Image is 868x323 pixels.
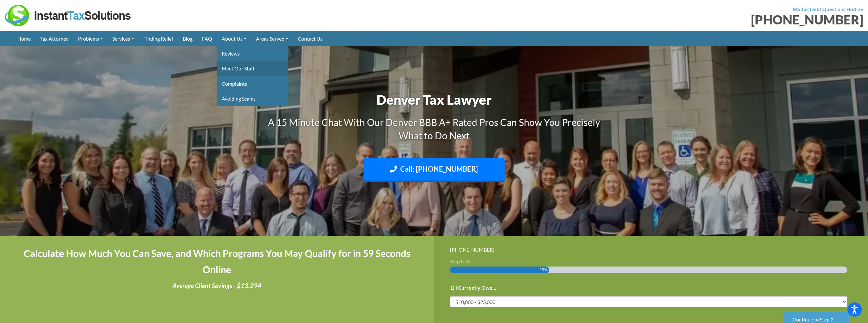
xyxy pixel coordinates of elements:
[13,31,36,46] a: Home
[5,12,132,18] a: Instant Tax Solutions Logo
[363,158,505,182] a: Call: [PHONE_NUMBER]
[217,31,251,46] a: About Us
[258,115,610,142] h3: A 15 Minute Chat With Our Denver BBB A+ Rated Pros Can Show You Precisely What to Do Next
[460,258,463,264] span: 1
[251,31,293,46] a: Areas Served
[450,245,852,254] div: [PHONE_NUMBER]
[217,76,288,91] a: Complaints
[5,5,132,26] img: Instant Tax Solutions Logo
[450,285,496,291] label: 1) I Currently Owe...
[439,13,864,26] div: [PHONE_NUMBER]
[258,90,610,109] h1: Denver Tax Lawyer
[217,91,288,106] a: Avoiding Scams
[793,6,863,12] strong: IRS Tax Debt Questions Hotline
[217,61,288,76] a: Meet Our Staff
[73,31,108,46] a: Problems
[178,31,197,46] a: Blog
[36,31,73,46] a: Tax Attorney
[108,31,139,46] a: Services
[293,31,327,46] a: Contact Us
[173,282,261,289] i: Average Client Savings - $13,294
[539,267,548,273] span: 25%
[217,46,288,61] a: Reviews
[139,31,178,46] a: Finding Relief
[16,245,418,278] h4: Calculate How Much You Can Save, and Which Programs You May Qualify for in 59 Seconds Online
[467,258,470,264] span: 4
[450,259,852,264] h3: Step of
[197,31,217,46] a: FAQ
